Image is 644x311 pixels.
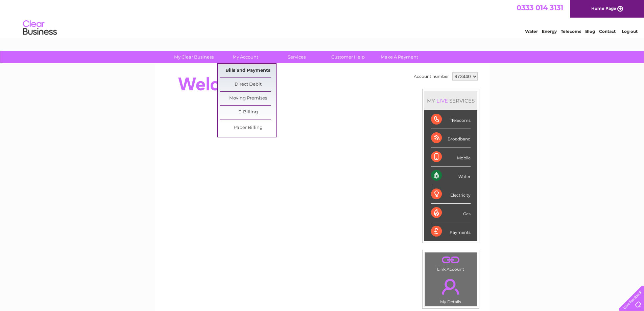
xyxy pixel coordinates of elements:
[220,64,276,77] a: Bills and Payments
[269,51,325,63] a: Services
[517,3,563,12] a: 0333 014 3131
[372,51,427,63] a: Make A Payment
[431,129,471,148] div: Broadband
[425,273,477,306] td: My Details
[435,97,449,104] div: LIVE
[431,110,471,129] div: Telecoms
[427,275,475,298] a: .
[217,51,273,63] a: My Account
[525,29,538,34] a: Water
[542,29,557,34] a: Energy
[585,29,595,34] a: Blog
[431,185,471,204] div: Electricity
[431,204,471,222] div: Gas
[431,166,471,185] div: Water
[166,51,222,63] a: My Clear Business
[599,29,616,34] a: Contact
[427,254,475,266] a: .
[220,78,276,91] a: Direct Debit
[425,252,477,273] td: Link Account
[424,91,477,110] div: MY SERVICES
[220,121,276,135] a: Paper Billing
[220,106,276,119] a: E-Billing
[412,71,451,82] td: Account number
[320,51,376,63] a: Customer Help
[220,92,276,105] a: Moving Premises
[561,29,581,34] a: Telecoms
[163,4,482,33] div: Clear Business is a trading name of Verastar Limited (registered in [GEOGRAPHIC_DATA] No. 3667643...
[431,148,471,166] div: Mobile
[622,29,638,34] a: Log out
[431,222,471,241] div: Payments
[23,18,57,38] img: logo.png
